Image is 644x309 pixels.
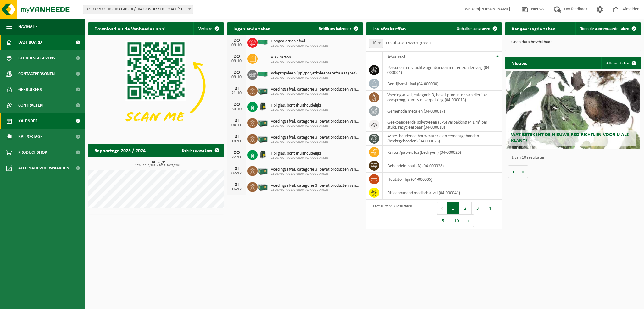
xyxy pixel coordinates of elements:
[91,164,224,167] span: 2024: 2616,368 t - 2025: 2047,226 t
[18,113,38,129] span: Kalender
[369,39,383,48] span: 10
[271,87,360,92] span: Voedingsafval, categorie 3, bevat producten van dierlijke oorsprong, kunststof v...
[230,91,243,96] div: 21-10
[198,27,212,31] span: Verberg
[230,54,243,59] div: DO
[271,44,328,48] span: 02-007709 - VOLVO GROUP/CVA OOSTAKKER
[18,97,43,113] span: Contracten
[18,160,69,176] span: Acceptatievoorwaarden
[258,181,268,192] img: PB-LB-0680-HPE-GN-01
[518,165,528,178] button: Volgende
[452,22,501,35] a: Ophaling aanvragen
[508,165,518,178] button: Vorige
[88,35,224,137] img: Download de VHEPlus App
[479,7,510,12] strong: [PERSON_NAME]
[271,76,360,80] span: 02-007709 - VOLVO GROUP/CVA OOSTAKKER
[271,71,360,76] span: Polypropyleen (pp)/polyethyleentereftalaat (pet) spanbanden
[18,19,38,35] span: Navigatie
[369,39,383,48] span: 10
[457,27,490,31] span: Ophaling aanvragen
[387,55,405,60] span: Afvalstof
[271,108,328,112] span: 02-007709 - VOLVO GROUP/CVA OOSTAKKER
[383,186,502,200] td: risicohoudend medisch afval (04-000041)
[383,146,502,159] td: karton/papier, los (bedrijven) (04-000026)
[18,50,55,66] span: Bedrijfsgegevens
[271,55,328,60] span: Vlak karton
[271,39,328,44] span: Hoogcalorisch afval
[230,166,243,171] div: DI
[88,144,152,156] h2: Rapportage 2025 / 2024
[271,156,328,160] span: 02-007709 - VOLVO GROUP/CVA OOSTAKKER
[230,155,243,160] div: 27-11
[386,40,431,45] label: resultaten weergeven
[366,22,412,35] h2: Uw afvalstoffen
[230,75,243,80] div: 09-10
[271,124,360,128] span: 02-007709 - VOLVO GROUP/CVA OOSTAKKER
[505,57,533,69] h2: Nieuws
[227,22,277,35] h2: Ingeplande taken
[271,167,360,172] span: Voedingsafval, categorie 3, bevat producten van dierlijke oorsprong, kunststof v...
[271,151,328,156] span: Hol glas, bont (huishoudelijk)
[575,22,640,35] a: Toon de aangevraagde taken
[83,5,193,14] span: 02-007709 - VOLVO GROUP/CVA OOSTAKKER - 9041 OOSTAKKER, SMALLEHEERWEG 31
[271,172,360,176] span: 02-007709 - VOLVO GROUP/CVA OOSTAKKER
[484,202,496,214] button: 4
[230,102,243,107] div: DO
[230,182,243,187] div: DI
[271,135,360,140] span: Voedingsafval, categorie 3, bevat producten van dierlijke oorsprong, kunststof v...
[230,118,243,123] div: DI
[18,129,42,145] span: Rapportage
[383,118,502,132] td: geëxpandeerde polystyreen (EPS) verpakking (< 1 m² per stuk), recycleerbaar (04-000018)
[193,22,223,35] button: Verberg
[230,123,243,128] div: 04-11
[18,145,47,160] span: Product Shop
[258,39,268,45] img: HK-XC-40-GN-00
[271,188,360,192] span: 02-007709 - VOLVO GROUP/CVA OOSTAKKER
[506,71,639,149] a: Wat betekent de nieuwe RED-richtlijn voor u als klant?
[369,201,412,228] div: 1 tot 10 van 97 resultaten
[258,101,268,112] img: CR-HR-1C-1000-PES-01
[230,134,243,139] div: DI
[258,117,268,128] img: PB-LB-0680-HPE-GN-01
[437,202,447,214] button: Previous
[580,27,629,31] span: Toon de aangevraagde taken
[601,57,640,69] a: Alle artikelen
[505,22,562,35] h2: Aangevraagde taken
[91,160,224,167] h3: Tonnage
[271,103,328,108] span: Hol glas, bont (huishoudelijk)
[258,85,268,96] img: PB-LB-0680-HPE-GN-01
[383,173,502,186] td: houtstof, fijn (04-000035)
[271,183,360,188] span: Voedingsafval, categorie 3, bevat producten van dierlijke oorsprong, kunststof v...
[18,35,42,50] span: Dashboard
[88,22,172,35] h2: Download nu de Vanheede+ app!
[447,202,459,214] button: 1
[383,63,502,77] td: personen -en vrachtwagenbanden met en zonder velg (04-000004)
[271,92,360,96] span: 02-007709 - VOLVO GROUP/CVA OOSTAKKER
[383,132,502,146] td: asbesthoudende bouwmaterialen cementgebonden (hechtgebonden) (04-000023)
[258,165,268,176] img: PB-LB-0680-HPE-GN-01
[230,70,243,75] div: DO
[511,132,629,143] span: Wat betekent de nieuwe RED-richtlijn voor u als klant?
[18,66,55,82] span: Contactpersonen
[383,77,502,91] td: bedrijfsrestafval (04-000008)
[449,214,464,227] button: 10
[511,40,635,45] p: Geen data beschikbaar.
[230,86,243,91] div: DI
[258,133,268,144] img: PB-LB-0680-HPE-GN-01
[271,140,360,144] span: 02-007709 - VOLVO GROUP/CVA OOSTAKKER
[230,171,243,176] div: 02-12
[271,119,360,124] span: Voedingsafval, categorie 3, bevat producten van dierlijke oorsprong, kunststof v...
[383,159,502,173] td: behandeld hout (B) (04-000028)
[230,107,243,112] div: 30-10
[258,71,268,77] img: HK-XC-40-GN-00
[464,214,474,227] button: Next
[230,43,243,47] div: 09-10
[271,60,328,64] span: 02-007709 - VOLVO GROUP/CVA OOSTAKKER
[18,82,42,97] span: Gebruikers
[230,38,243,43] div: DO
[319,27,351,31] span: Bekijk uw kalender
[459,202,472,214] button: 2
[314,22,362,35] a: Bekijk uw kalender
[230,150,243,155] div: DO
[472,202,484,214] button: 3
